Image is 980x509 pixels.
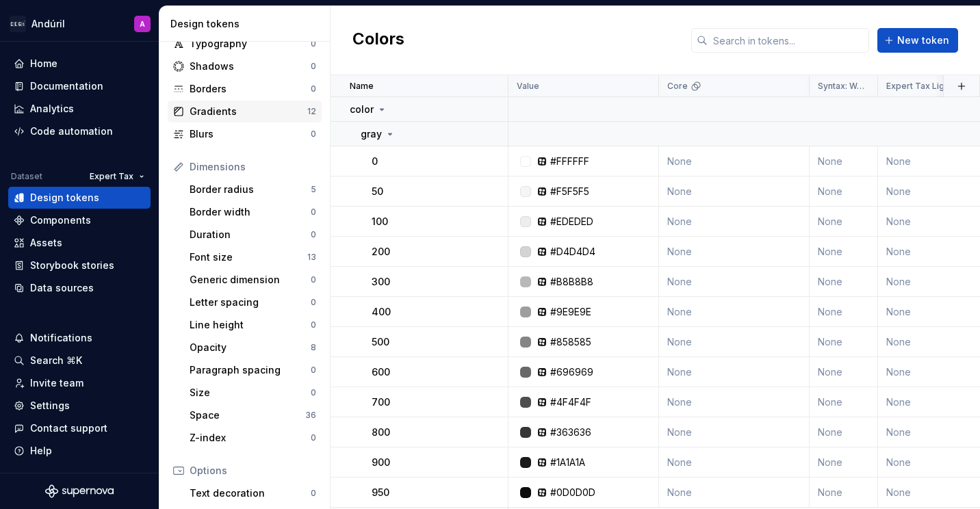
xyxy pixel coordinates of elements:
div: Typography [190,37,311,51]
div: 0 [311,229,316,240]
p: Expert Tax Light [886,81,952,92]
div: Invite team [30,376,83,390]
div: Opacity [190,341,311,354]
td: None [659,447,810,478]
td: None [659,237,810,267]
td: None [810,417,878,447]
div: 12 [307,106,316,117]
td: None [810,297,878,327]
div: 0 [311,365,316,376]
button: Help [8,440,151,462]
div: #D4D4D4 [550,245,595,259]
p: Name [350,81,374,92]
div: 0 [311,297,316,308]
input: Search in tokens... [708,28,869,53]
div: 0 [311,129,316,140]
div: Data sources [30,281,94,295]
a: Paragraph spacing0 [184,359,322,381]
td: None [659,327,810,357]
p: 300 [372,275,390,289]
div: #9E9E9E [550,305,591,319]
div: 0 [311,488,316,499]
a: Opacity8 [184,337,322,358]
div: Andúril [31,17,65,31]
a: Blurs0 [168,123,322,145]
div: Help [30,444,52,458]
td: None [659,146,810,177]
p: 200 [372,245,390,259]
button: AndúrilA [3,9,156,38]
a: Components [8,209,151,231]
div: Components [30,213,91,227]
a: Gradients12 [168,101,322,122]
div: Line height [190,318,311,332]
p: Syntax: Web [818,81,866,92]
div: 36 [305,410,316,421]
p: 600 [372,365,390,379]
a: Text decoration0 [184,482,322,504]
td: None [810,237,878,267]
div: 0 [311,274,316,285]
td: None [810,327,878,357]
a: Z-index0 [184,427,322,449]
p: 900 [372,456,390,469]
button: Contact support [8,417,151,439]
td: None [659,267,810,297]
div: Z-index [190,431,311,445]
button: New token [877,28,958,53]
a: Storybook stories [8,254,151,276]
div: Borders [190,82,311,96]
p: 950 [372,486,389,499]
div: #858585 [550,335,591,349]
a: Duration0 [184,224,322,246]
div: 0 [311,83,316,94]
div: #696969 [550,365,593,379]
div: Letter spacing [190,296,311,309]
button: Notifications [8,327,151,349]
a: Shadows0 [168,55,322,77]
div: Code automation [30,125,113,138]
div: Settings [30,399,70,413]
p: color [350,103,374,116]
p: 0 [372,155,378,168]
span: Expert Tax [90,171,133,182]
td: None [810,447,878,478]
button: Search ⌘K [8,350,151,371]
td: None [659,297,810,327]
div: Assets [30,236,62,250]
div: 0 [311,38,316,49]
td: None [810,387,878,417]
div: Options [190,464,316,478]
p: 700 [372,395,390,409]
div: 13 [307,252,316,263]
p: Value [517,81,539,92]
a: Typography0 [168,33,322,55]
a: Design tokens [8,187,151,209]
div: Paragraph spacing [190,363,311,377]
p: gray [361,127,382,141]
td: None [810,357,878,387]
a: Home [8,53,151,75]
a: Letter spacing0 [184,291,322,313]
div: Gradients [190,105,307,118]
div: 0 [311,387,316,398]
div: #FFFFFF [550,155,589,168]
a: Generic dimension0 [184,269,322,291]
div: #1A1A1A [550,456,585,469]
div: Size [190,386,311,400]
div: Design tokens [30,191,99,205]
a: Border width0 [184,201,322,223]
td: None [659,417,810,447]
div: #EDEDED [550,215,593,229]
h2: Colors [352,28,404,53]
td: None [810,478,878,508]
svg: Supernova Logo [45,484,114,498]
p: 500 [372,335,389,349]
div: 0 [311,432,316,443]
td: None [659,207,810,237]
p: 50 [372,185,383,198]
td: None [810,207,878,237]
td: None [659,387,810,417]
div: Contact support [30,421,107,435]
